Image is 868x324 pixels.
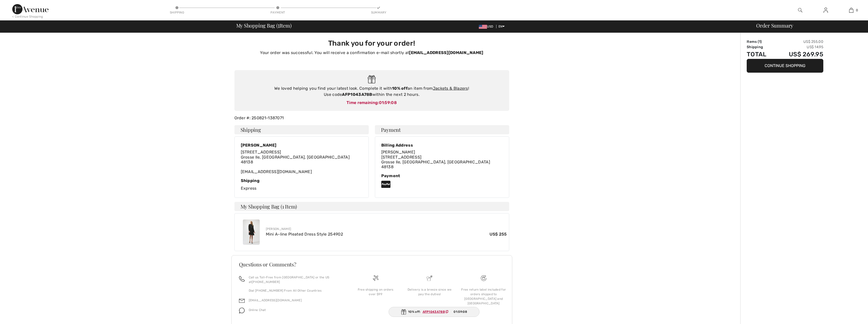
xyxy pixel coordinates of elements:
div: Summary [371,10,386,15]
img: search the website [798,7,802,13]
img: email [239,298,245,304]
img: Mini A-line Pleated Dress Style 254902 [243,219,260,245]
div: Shipping [241,178,362,183]
a: [PHONE_NUMBER] [252,280,280,284]
img: Gift.svg [401,309,406,315]
img: My Info [824,7,828,13]
td: US$ 269.95 [775,50,823,59]
div: Billing Address [381,143,490,148]
ins: AFP1043A78B [423,310,445,314]
div: Free return label included for orders shipped to [GEOGRAPHIC_DATA] and [GEOGRAPHIC_DATA] [461,287,507,306]
span: Online Chat [249,308,266,312]
span: 01:59:08 [454,309,467,314]
img: call [239,276,245,282]
a: Jackets & Blazers [433,86,468,91]
p: Your order was successful. You will receive a confirmation e-mail shortly at [237,50,506,56]
div: Order Summary [750,23,865,28]
div: Order #: 250821-1387071 [231,115,512,121]
div: < Continue Shopping [12,14,43,19]
div: Time remaining: [240,100,504,106]
a: 0 [839,7,864,13]
div: Express [241,178,362,191]
h4: My Shopping Bag (1 Item) [234,202,509,211]
span: USD [479,25,495,28]
a: [EMAIL_ADDRESS][DOMAIN_NAME] [249,299,302,302]
h4: Shipping [234,125,369,134]
span: US$ 255 [490,231,507,237]
td: Shipping [747,44,775,50]
div: Shipping [169,10,185,15]
span: [STREET_ADDRESS] Grosse Ile, [GEOGRAPHIC_DATA], [GEOGRAPHIC_DATA] 48138 [381,155,490,169]
div: [PERSON_NAME] [266,227,507,231]
div: [EMAIL_ADDRESS][DOMAIN_NAME] [241,150,350,174]
img: Delivery is a breeze since we pay the duties! [427,275,432,281]
td: Items ( ) [747,39,775,44]
td: Total [747,50,775,59]
a: Sign In [819,7,832,14]
div: 10% off: [388,307,480,317]
div: [PERSON_NAME] [241,143,350,148]
div: We loved helping you find your latest look. Complete it with an item from ! Use code within the n... [240,85,504,98]
button: Continue Shopping [747,59,823,73]
h4: Payment [375,125,509,134]
img: My Bag [849,7,853,13]
span: EN [498,25,505,28]
div: Payment [381,173,503,178]
img: Gift.svg [368,75,376,84]
p: Call us Toll-Free from [GEOGRAPHIC_DATA] or the US at [249,275,342,284]
span: 0 [856,8,858,12]
span: 1 [278,22,280,28]
td: US$ 255.00 [775,39,823,44]
h3: Thank you for your order! [237,39,506,48]
img: Free shipping on orders over $99 [373,275,378,281]
div: Delivery is a breeze since we pay the duties! [407,287,453,296]
img: US Dollar [479,25,487,29]
div: Free shipping on orders over $99 [353,287,399,296]
img: 1ère Avenue [12,4,49,14]
strong: AFP1043A78B [342,92,372,97]
span: [STREET_ADDRESS] Grosse Ile, [GEOGRAPHIC_DATA], [GEOGRAPHIC_DATA] 48138 [241,150,350,164]
span: 1 [759,40,760,44]
strong: 10% off [392,86,408,91]
strong: [EMAIL_ADDRESS][DOMAIN_NAME] [409,50,483,55]
p: Dial [PHONE_NUMBER] From All Other Countries [249,288,342,293]
h3: Questions or Comments? [239,262,505,267]
img: chat [239,308,245,313]
td: US$ 14.95 [775,44,823,50]
img: Free shipping on orders over $99 [481,275,486,281]
span: [PERSON_NAME] [381,150,415,154]
div: Payment [270,10,286,15]
a: Mini A-line Pleated Dress Style 254902 [266,232,343,237]
span: My Shopping Bag ( Item) [236,23,292,28]
span: 01:59:08 [379,100,397,105]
